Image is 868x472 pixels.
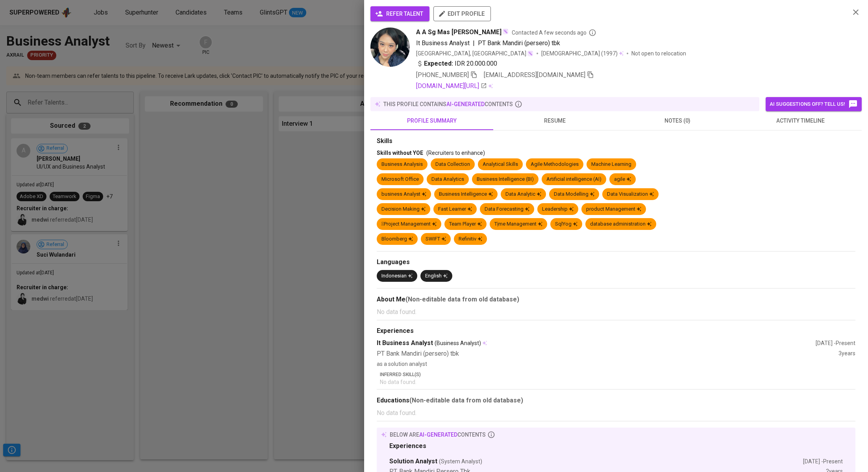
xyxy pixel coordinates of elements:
[435,161,470,168] div: Data Collection
[555,220,577,228] div: SqlYog
[377,339,816,348] div: It Business Analyst
[377,327,855,336] div: Experiences
[377,408,855,418] p: No data found.
[770,99,858,109] span: AI suggestions off? Tell us!
[459,235,482,243] div: Refinitiv
[435,339,481,347] span: (Business Analyst)
[416,81,487,91] a: [DOMAIN_NAME][URL]
[377,295,855,304] div: About Me
[838,349,855,358] div: 3 years
[554,191,594,198] div: Data Modelling
[389,457,803,466] div: Solution Analyst
[416,50,533,57] div: [GEOGRAPHIC_DATA], [GEOGRAPHIC_DATA]
[377,137,855,146] div: Skills
[498,116,611,126] span: resume
[439,191,493,198] div: Business Intelligence
[405,296,519,303] b: (Non-editable data from old database)
[380,371,855,378] p: Inferred Skill(s)
[416,71,469,79] span: [PHONE_NUMBER]
[383,100,513,108] p: this profile contains contents
[478,39,560,47] span: PT Bank Mandiri (persero) tbk
[431,176,464,183] div: Data Analytics
[591,161,631,168] div: Machine Learning
[426,150,485,156] span: (Recruiters to enhance)
[377,360,855,368] p: as a solution analyst
[473,39,475,48] span: |
[766,97,862,111] button: AI suggestions off? Tell us!
[631,50,686,57] p: Not open to relocation
[484,71,585,79] span: [EMAIL_ADDRESS][DOMAIN_NAME]
[377,258,855,267] div: Languages
[409,397,523,404] b: (Non-editable data from old database)
[426,235,446,243] div: SWIFT
[438,206,472,213] div: Fast Learner
[477,176,534,183] div: Business Intelligence (BI)
[485,206,529,213] div: Data Forecasting
[589,29,596,37] svg: By Batam recruiter
[541,50,624,57] div: (1997)
[390,431,486,439] p: below are contents
[440,9,485,19] span: edit profile
[424,59,453,68] b: Expected:
[381,176,419,183] div: Microsoft Office
[607,191,654,198] div: Data Visualization
[381,235,413,243] div: Bloomberg
[803,457,843,465] div: [DATE] - Present
[586,206,641,213] div: product Management
[377,396,855,405] div: Educations
[381,220,437,228] div: Project Management
[380,378,855,386] p: No data found.
[546,176,601,183] div: Artificial intelligence (AI)
[381,191,426,198] div: business Analyst
[614,176,631,183] div: agile
[381,272,413,280] div: Indonesian
[446,101,485,107] span: AI-generated
[370,28,410,67] img: d9a52bf8841ace1d6c70901756ed747f.jpg
[381,206,426,213] div: Decision Making
[381,161,423,168] div: Business Analysis
[542,206,574,213] div: Leadership
[744,116,857,126] span: activity timeline
[527,50,533,57] img: magic_wand.svg
[377,9,423,19] span: refer talent
[377,349,838,358] div: PT Bank Mandiri (persero) tbk
[416,28,502,37] span: A A Sg Mas [PERSON_NAME]
[816,339,855,347] div: [DATE] - Present
[416,39,470,47] span: It Business Analyst
[512,29,596,37] span: Contacted A few seconds ago
[389,442,843,451] div: Experiences
[416,59,497,68] div: IDR 20.000.000
[377,307,855,317] p: No data found.
[449,220,482,228] div: Team Player
[494,220,542,228] div: Tịme Management
[439,457,482,465] span: (System Analyst)
[541,50,601,57] span: [DEMOGRAPHIC_DATA]
[433,10,491,17] a: edit profile
[425,272,448,280] div: English
[377,150,423,156] span: Skills without YOE
[590,220,651,228] div: database administration
[419,432,457,438] span: AI-generated
[531,161,579,168] div: Agile Methodologies
[370,6,429,21] button: refer talent
[502,28,509,35] img: magic_wand.svg
[621,116,734,126] span: notes (0)
[483,161,518,168] div: Analytical Skills
[505,191,541,198] div: Data Analytic
[375,116,489,126] span: profile summary
[433,6,491,21] button: edit profile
